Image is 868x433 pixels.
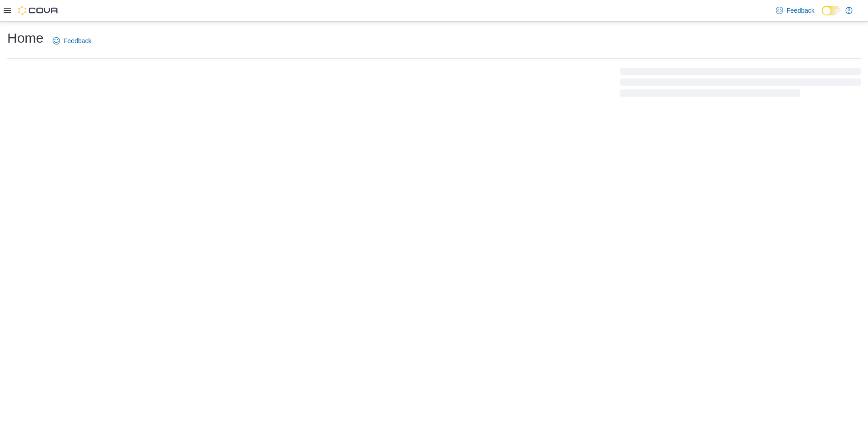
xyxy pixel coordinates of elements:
[7,29,44,47] h1: Home
[822,6,841,15] input: Dark Mode
[64,36,91,45] span: Feedback
[620,69,861,98] span: Loading
[787,6,814,15] span: Feedback
[18,6,59,15] img: Cova
[49,32,95,50] a: Feedback
[772,1,818,20] a: Feedback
